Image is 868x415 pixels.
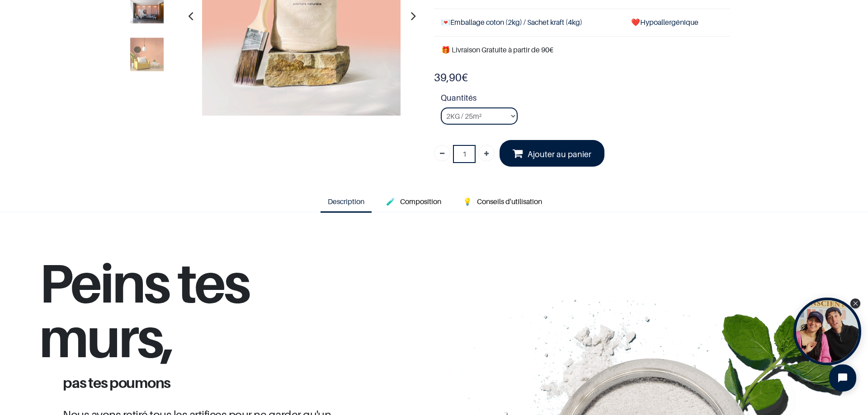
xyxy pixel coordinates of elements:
div: Open Tolstoy [793,298,861,365]
div: Tolstoy bubble widget [793,298,861,365]
font: 🎁 Livraison Gratuite à partir de 90€ [441,45,553,54]
strong: Quantités [441,92,730,107]
b: € [434,71,468,84]
h1: Peins tes murs, [39,256,387,376]
a: Supprimer [434,145,450,161]
td: Emballage coton (2kg) / Sachet kraft (4kg) [434,9,624,36]
span: Composition [400,197,441,206]
div: Open Tolstoy widget [793,298,861,365]
span: Conseils d'utilisation [477,197,542,206]
div: Close Tolstoy widget [850,298,860,308]
a: Ajouter [478,145,495,161]
span: Description [328,197,364,206]
img: Product image [130,38,164,71]
span: 💌 [441,18,450,27]
a: Ajouter au panier [500,140,604,167]
td: ❤️Hypoallergénique [624,9,730,36]
span: 💡 [463,197,472,206]
font: Ajouter au panier [528,149,591,159]
iframe: Tidio Chat [821,357,864,399]
h1: pas tes poumons [56,375,370,390]
span: 39,90 [434,71,462,84]
span: 🧪 [386,197,395,206]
